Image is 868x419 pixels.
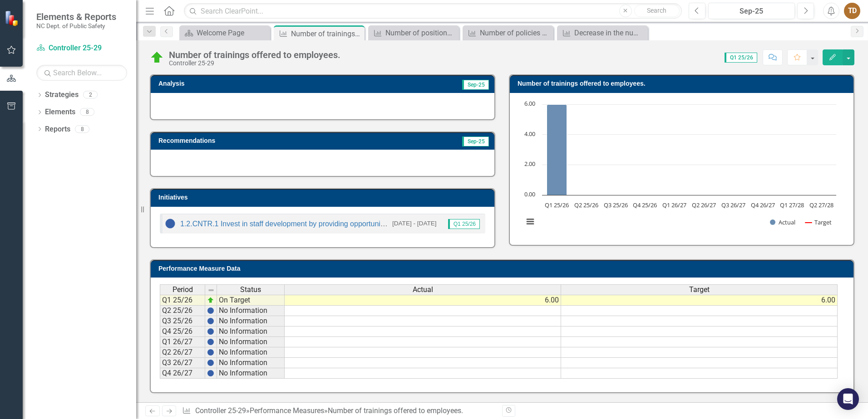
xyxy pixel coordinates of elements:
text: Q4 25/26 [633,201,657,209]
span: Q1 25/26 [448,219,480,229]
div: Decrease in the number of audit findings. [574,27,646,39]
text: Q1 25/26 [545,201,569,209]
input: Search Below... [36,65,127,81]
div: » » [182,406,495,416]
h3: Initiatives [158,194,490,201]
button: View chart menu, Chart [524,215,537,228]
button: Search [634,5,680,17]
div: 8 [75,125,89,133]
text: Q1 27/28 [780,201,804,209]
text: Q2 27/28 [809,201,833,209]
span: Sep-25 [462,80,489,90]
span: Elements & Reports [36,11,116,22]
div: Sep-25 [711,6,792,17]
img: zOikAAAAAElFTkSuQmCC [207,297,214,304]
a: Controller 25-29 [36,43,127,54]
text: 6.00 [524,99,535,107]
a: Controller 25-29 [195,406,246,415]
g: Actual, series 1 of 2. Bar series with 10 bars. [547,104,822,195]
a: Decrease in the number of audit findings. [559,27,646,39]
h3: Performance Measure Data [158,265,849,272]
td: No Information [217,358,285,368]
span: Target [689,286,710,294]
h3: Recommendations [158,137,381,144]
td: Q4 26/27 [160,368,205,379]
a: Welcome Page [182,27,268,39]
td: 6.00 [285,295,561,306]
img: BgCOk07PiH71IgAAAABJRU5ErkJggg== [207,338,214,346]
div: 2 [83,91,98,99]
td: Q1 25/26 [160,295,205,306]
h3: Number of trainings offered to employees. [518,80,849,87]
small: [DATE] - [DATE] [392,219,437,228]
a: 1.2.CNTR.1 Invest in staff development by providing opportunities for career growth. [180,220,451,228]
div: Number of positions upgraded to higher classifications. [385,27,457,39]
img: BgCOk07PiH71IgAAAABJRU5ErkJggg== [207,317,214,325]
button: Sep-25 [708,3,795,19]
button: Show Target [805,218,832,226]
text: 4.00 [524,130,535,138]
td: Q2 26/27 [160,347,205,358]
div: Chart. Highcharts interactive chart. [519,100,844,236]
svg: Interactive chart [519,100,841,236]
td: Q3 25/26 [160,316,205,326]
td: No Information [217,306,285,316]
h3: Analysis [158,80,320,87]
a: Reports [45,124,70,135]
td: No Information [217,368,285,379]
button: TD [844,3,860,19]
img: BgCOk07PiH71IgAAAABJRU5ErkJggg== [207,328,214,335]
td: Q4 25/26 [160,326,205,337]
a: Strategies [45,90,79,100]
td: Q3 26/27 [160,358,205,368]
text: Q4 26/27 [751,201,775,209]
img: BgCOk07PiH71IgAAAABJRU5ErkJggg== [207,307,214,314]
a: Number of positions upgraded to higher classifications. [370,27,457,39]
text: Q2 25/26 [574,201,598,209]
img: No Information [165,218,176,229]
a: Performance Measures [250,406,324,415]
text: Q1 26/27 [662,201,686,209]
text: Q3 26/27 [721,201,745,209]
img: On Target [150,50,164,65]
span: Search [647,7,666,14]
small: NC Dept. of Public Safety [36,22,116,29]
span: Q1 25/26 [725,53,757,63]
div: Controller 25-29 [169,60,340,67]
div: Open Intercom Messenger [837,388,859,410]
div: 8 [80,108,94,116]
img: ClearPoint Strategy [5,10,20,26]
div: Number of trainings offered to employees. [291,28,362,39]
img: BgCOk07PiH71IgAAAABJRU5ErkJggg== [207,349,214,356]
td: Q2 25/26 [160,306,205,316]
div: Number of policies and procedures updates. [480,27,551,39]
div: Number of trainings offered to employees. [169,50,340,60]
input: Search ClearPoint... [184,3,682,19]
text: 0.00 [524,190,535,198]
text: Q2 26/27 [692,201,716,209]
td: No Information [217,326,285,337]
div: Welcome Page [197,27,268,39]
td: No Information [217,347,285,358]
span: Actual [413,286,433,294]
span: Period [173,286,193,294]
span: Sep-25 [462,136,489,146]
text: 2.00 [524,160,535,168]
div: Number of trainings offered to employees. [328,406,463,415]
span: Status [240,286,261,294]
td: On Target [217,295,285,306]
td: No Information [217,337,285,347]
path: Q1 25/26, 6. Actual. [547,104,567,195]
a: Elements [45,107,75,117]
a: Number of policies and procedures updates. [465,27,551,39]
td: 6.00 [561,295,838,306]
text: Q3 25/26 [604,201,628,209]
td: Q1 26/27 [160,337,205,347]
button: Show Actual [770,218,795,226]
img: BgCOk07PiH71IgAAAABJRU5ErkJggg== [207,359,214,366]
img: BgCOk07PiH71IgAAAABJRU5ErkJggg== [207,370,214,377]
td: No Information [217,316,285,326]
img: 8DAGhfEEPCf229AAAAAElFTkSuQmCC [207,287,215,294]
